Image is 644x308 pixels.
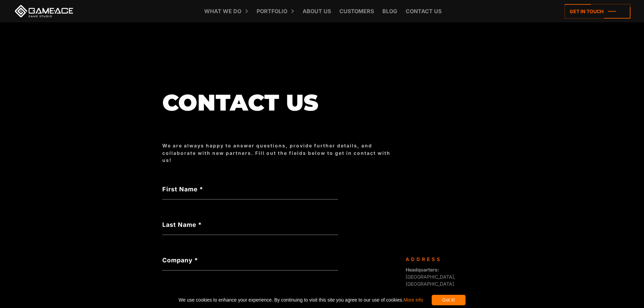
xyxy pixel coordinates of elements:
label: First Name * [162,185,338,194]
span: [GEOGRAPHIC_DATA], [GEOGRAPHIC_DATA] [406,267,455,287]
label: Last Name * [162,220,338,229]
strong: Headquarters: [406,267,439,273]
a: More info [403,297,423,303]
div: Got it! [432,295,466,305]
div: Address [406,256,477,263]
span: We use cookies to enhance your experience. By continuing to visit this site you agree to our use ... [178,295,423,305]
label: Company * [162,256,338,265]
h1: Contact us [162,90,399,115]
a: Get in touch [565,4,630,19]
label: Email * [162,291,338,300]
div: We are always happy to answer questions, provide further details, and collaborate with new partne... [162,142,399,164]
